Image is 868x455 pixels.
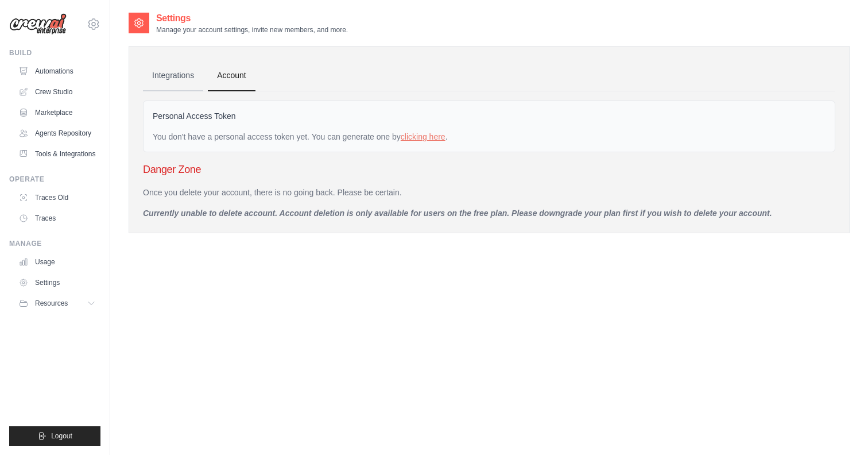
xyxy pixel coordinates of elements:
[208,60,255,91] a: Account
[9,175,100,184] div: Operate
[153,110,236,122] label: Personal Access Token
[156,25,348,34] p: Manage your account settings, invite new members, and more.
[143,60,203,91] a: Integrations
[35,299,68,308] span: Resources
[401,132,445,141] a: clicking here
[14,209,100,227] a: Traces
[14,83,100,101] a: Crew Studio
[14,124,100,142] a: Agents Repository
[14,253,100,271] a: Usage
[9,426,100,446] button: Logout
[9,239,100,248] div: Manage
[14,145,100,163] a: Tools & Integrations
[9,48,100,57] div: Build
[9,13,67,35] img: Logo
[156,11,348,25] h2: Settings
[153,131,826,142] div: You don't have a personal access token yet. You can generate one by .
[14,273,100,292] a: Settings
[51,431,72,441] span: Logout
[14,188,100,207] a: Traces Old
[143,207,835,219] p: Currently unable to delete account. Account deletion is only available for users on the free plan...
[14,103,100,122] a: Marketplace
[143,187,835,198] p: Once you delete your account, there is no going back. Please be certain.
[14,294,100,313] button: Resources
[143,161,835,178] h3: Danger Zone
[14,62,100,80] a: Automations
